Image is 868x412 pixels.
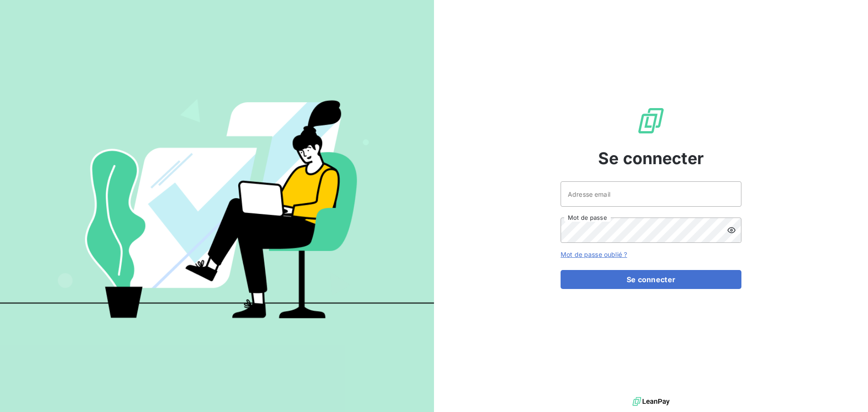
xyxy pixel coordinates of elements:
img: logo [632,395,670,408]
input: placeholder [561,181,741,207]
img: Logo LeanPay [637,106,665,135]
button: Se connecter [561,270,741,289]
span: Se connecter [598,146,704,170]
a: Mot de passe oublié ? [561,251,627,258]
